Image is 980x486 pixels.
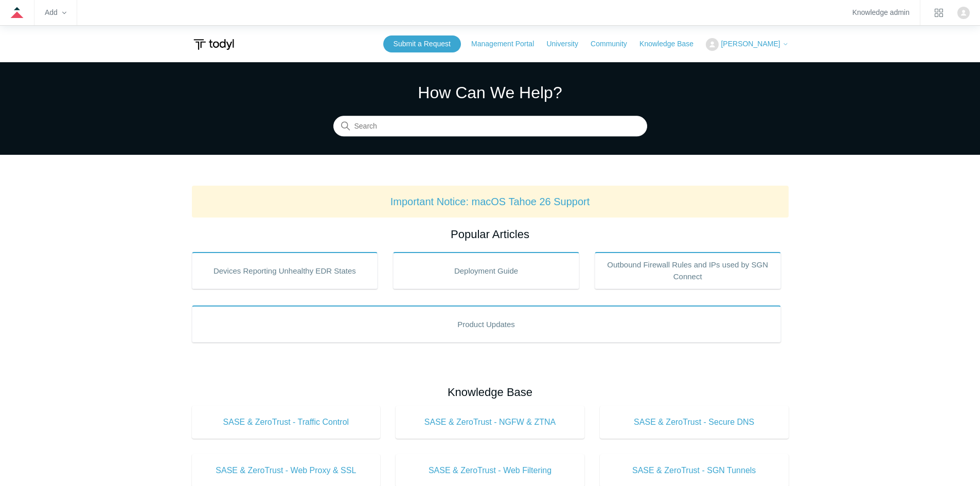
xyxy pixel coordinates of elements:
[393,252,579,289] a: Deployment Guide
[957,7,970,19] img: user avatar
[595,252,781,289] a: Outbound Firewall Rules and IPs used by SGN Connect
[396,406,584,439] a: SASE & ZeroTrust - NGFW & ZTNA
[411,464,569,477] span: SASE & ZeroTrust - Web Filtering
[192,384,789,401] h2: Knowledge Base
[852,10,910,15] a: Knowledge admin
[192,35,236,54] img: Todyl Support Center Help Center home page
[591,39,637,49] a: Community
[957,7,970,19] zd-hc-trigger: Click your profile icon to open the profile menu
[192,252,378,289] a: Devices Reporting Unhealthy EDR States
[192,406,381,439] a: SASE & ZeroTrust - Traffic Control
[639,39,704,49] a: Knowledge Base
[721,40,780,48] span: [PERSON_NAME]
[192,226,789,243] h2: Popular Articles
[615,464,773,477] span: SASE & ZeroTrust - SGN Tunnels
[411,416,569,428] span: SASE & ZeroTrust - NGFW & ZTNA
[383,35,461,52] a: Submit a Request
[546,39,588,49] a: University
[615,416,773,428] span: SASE & ZeroTrust - Secure DNS
[390,196,590,207] a: Important Notice: macOS Tahoe 26 Support
[471,39,544,49] a: Management Portal
[333,116,647,137] input: Search
[207,464,365,477] span: SASE & ZeroTrust - Web Proxy & SSL
[333,80,647,105] h1: How Can We Help?
[192,305,781,343] a: Product Updates
[706,38,788,51] button: [PERSON_NAME]
[600,406,789,439] a: SASE & ZeroTrust - Secure DNS
[207,416,365,428] span: SASE & ZeroTrust - Traffic Control
[45,10,66,15] zd-hc-trigger: Add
